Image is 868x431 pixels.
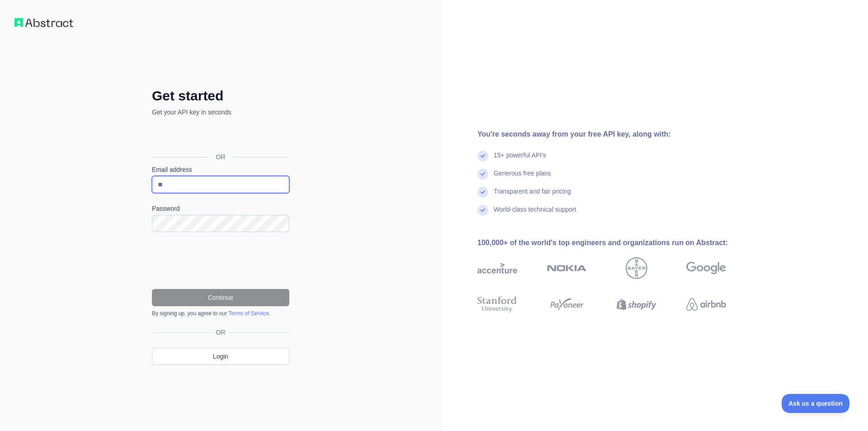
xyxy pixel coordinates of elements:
img: shopify [617,294,656,314]
div: Transparent and fair pricing [494,187,571,205]
iframe: Nút Đăng nhập bằng Google [147,127,292,147]
div: By signing up, you agree to our . [152,310,289,317]
div: You're seconds away from your free API key, along with: [477,129,755,140]
img: stanford university [477,294,517,314]
div: 100,000+ of the world's top engineers and organizations run on Abstract: [477,237,755,248]
label: Email address [152,165,289,174]
img: google [686,257,726,279]
iframe: reCAPTCHA [152,243,289,278]
img: bayer [626,257,647,279]
p: Get your API key in seconds [152,108,289,117]
a: Terms of Service [228,310,269,317]
button: Continue [152,289,289,306]
img: check mark [477,187,488,198]
iframe: Toggle Customer Support [782,394,850,413]
div: World-class technical support [494,205,576,223]
div: 15+ powerful API's [494,151,546,169]
img: check mark [477,151,488,161]
img: accenture [477,257,517,279]
label: Password [152,204,289,213]
a: Login [152,348,289,365]
span: OR [212,328,229,337]
img: payoneer [547,294,587,314]
img: check mark [477,169,488,180]
img: check mark [477,205,488,216]
img: airbnb [686,294,726,314]
span: OR [209,152,233,161]
img: nokia [547,257,587,279]
img: Workflow [14,18,73,27]
div: Generous free plans [494,169,551,187]
h2: Get started [152,88,289,104]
